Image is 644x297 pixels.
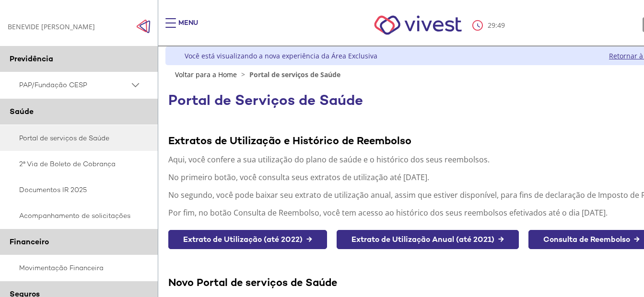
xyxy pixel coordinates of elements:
a: Extrato de Utilização (até 2022) → [168,230,327,250]
a: Voltar para a Home [175,70,237,79]
span: Saúde [10,106,34,116]
img: Vivest [363,5,472,46]
span: Click to close side navigation. [136,19,151,34]
span: 29 [488,21,495,30]
img: Fechar menu [136,19,151,34]
div: : [472,20,507,31]
span: Financeiro [10,237,49,247]
span: 49 [497,21,505,30]
div: Menu [178,18,198,37]
a: Extrato de Utilização Anual (até 2021) → [337,230,519,250]
span: > [239,70,247,79]
span: PAP/Fundação CESP [19,79,129,91]
div: BENEVIDE [PERSON_NAME] [8,22,95,31]
span: Previdência [10,54,53,64]
span: Portal de serviços de Saúde [249,70,340,79]
div: Você está visualizando a nova experiência da Área Exclusiva [185,51,377,60]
